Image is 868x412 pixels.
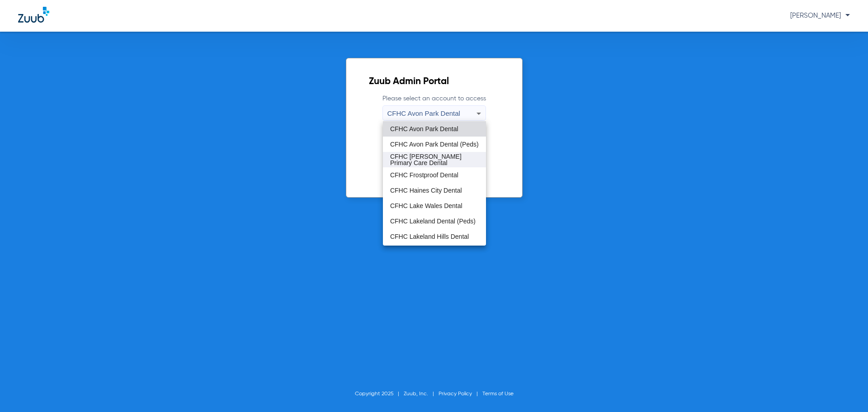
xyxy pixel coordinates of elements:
[390,203,462,209] span: CFHC Lake Wales Dental
[823,369,868,412] iframe: Chat Widget
[390,141,479,147] span: CFHC Avon Park Dental (Peds)
[390,187,462,194] span: CFHC Haines City Dental
[390,233,469,240] span: CFHC Lakeland Hills Dental
[390,126,458,132] span: CFHC Avon Park Dental
[390,218,476,224] span: CFHC Lakeland Dental (Peds)
[390,172,458,178] span: CFHC Frostproof Dental
[390,153,479,166] span: CFHC [PERSON_NAME] Primary Care Dental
